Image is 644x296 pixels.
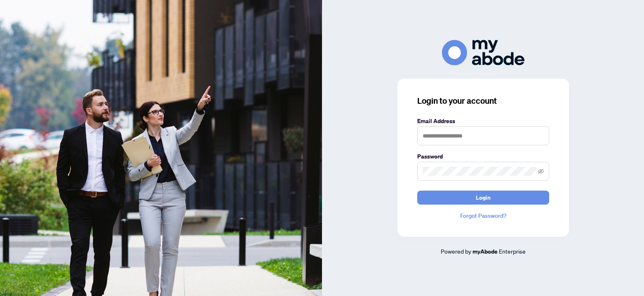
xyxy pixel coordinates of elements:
[442,40,524,65] img: ma-logo
[417,117,549,126] label: Email Address
[499,247,526,255] span: Enterprise
[472,247,498,256] a: myAbode
[476,191,491,204] span: Login
[417,152,549,161] label: Password
[538,168,544,174] span: eye-invisible
[417,191,549,205] button: Login
[417,95,549,107] h3: Login to your account
[417,211,549,220] a: Forgot Password?
[441,247,471,255] span: Powered by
